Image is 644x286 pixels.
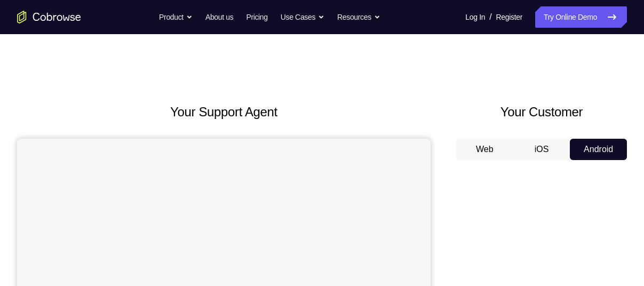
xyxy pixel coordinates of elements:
a: Register [496,6,522,28]
h2: Your Support Agent [17,102,431,122]
button: Web [456,139,513,160]
a: Go to the home page [17,11,81,23]
button: Android [570,139,627,160]
button: Use Cases [281,6,324,28]
h2: Your Customer [456,102,627,122]
a: Pricing [246,6,267,28]
button: Resources [337,6,380,28]
a: Try Online Demo [535,6,627,28]
a: Log In [465,6,485,28]
button: iOS [513,139,570,160]
span: / [489,11,491,23]
a: About us [205,6,233,28]
button: Product [159,6,193,28]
